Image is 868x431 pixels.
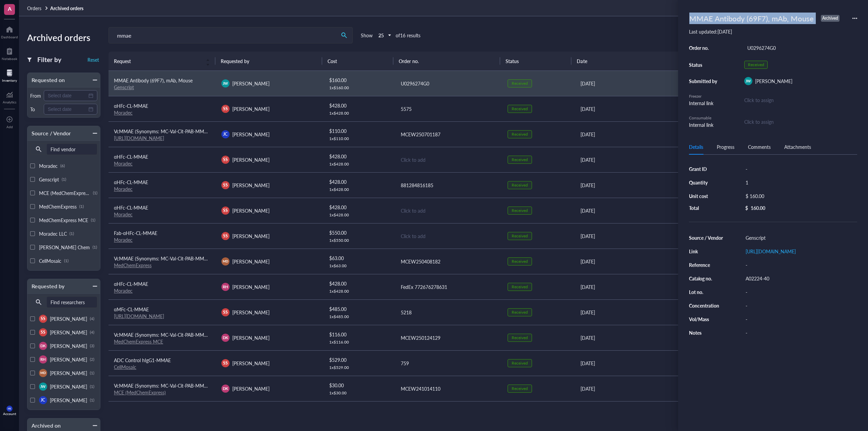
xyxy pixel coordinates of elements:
[223,106,228,112] span: SS
[27,31,100,45] div: Archived orders
[743,233,857,242] div: Genscript
[329,229,389,236] div: $ 550.00
[401,334,497,341] div: MCEW250124129
[108,52,215,71] th: Request
[40,343,46,349] span: DK
[512,106,528,112] div: Received
[512,81,528,86] div: Received
[395,249,502,274] td: MCEW250408182
[395,96,502,121] td: 5575
[329,178,389,185] div: $ 428.00
[401,283,497,291] div: FedEx 772676278631
[322,52,393,71] th: Cost
[39,244,90,251] span: [PERSON_NAME] Chem
[232,233,270,239] span: [PERSON_NAME]
[114,313,164,319] a: [URL][DOMAIN_NAME]
[689,316,724,322] div: Vol/Mass
[39,190,91,196] span: MCE (MedChemExpress)
[744,43,857,53] div: U0296274G0
[87,57,99,63] span: Reset
[40,357,46,363] span: RH
[223,259,228,263] span: MD
[90,370,94,376] div: (1)
[689,121,719,129] div: Internal link
[114,204,148,211] span: αHFc-CL-MMAE
[114,160,133,167] a: Moradec
[50,315,87,322] span: [PERSON_NAME]
[329,280,389,287] div: $ 428.00
[114,338,163,345] a: MedChemExpress MCE
[378,32,384,39] b: 25
[689,62,719,68] div: Status
[232,334,270,341] span: [PERSON_NAME]
[30,93,41,99] div: From
[114,84,134,91] a: Genscript
[329,127,389,135] div: $ 110.00
[6,125,13,129] div: Add
[395,198,502,223] td: Click to add
[329,263,389,269] div: 1 x $ 63.00
[580,283,711,291] div: [DATE]
[401,156,497,163] div: Click to add
[689,28,857,35] div: Last updated: [DATE]
[114,331,254,338] span: VcMMAE (Synonyms: MC-Val-Cit-PAB-MMAE; mc-vc-PAB-MMAE)
[689,275,724,281] div: Catalog no.
[329,339,389,345] div: 1 x $ 116.00
[784,143,811,151] div: Attachments
[27,5,49,11] a: Orders
[395,401,502,427] td: Z816050
[223,182,228,188] span: SS
[401,207,497,214] div: Click to add
[748,143,771,151] div: Comments
[232,283,270,290] span: [PERSON_NAME]
[512,132,528,137] div: Received
[223,360,228,366] span: SS
[50,397,87,404] span: [PERSON_NAME]
[401,105,497,113] div: 5575
[48,92,87,99] input: Select date
[50,370,87,376] span: [PERSON_NAME]
[395,274,502,299] td: FedEx 772676278631
[232,360,270,367] span: [PERSON_NAME]
[232,131,270,138] span: [PERSON_NAME]
[329,111,389,116] div: 1 x $ 428.00
[395,350,502,376] td: 759
[743,178,857,187] div: 1
[689,166,724,172] div: Grant ID
[689,235,724,241] div: Source / Vendor
[689,179,724,185] div: Quantity
[401,232,497,240] div: Click to add
[215,52,322,71] th: Requested by
[114,382,254,389] span: VcMMAE (Synonyms: MC-Val-Cit-PAB-MMAE; mc-vc-PAB-MMAE)
[27,5,41,12] span: Orders
[60,163,65,169] div: (6)
[114,179,148,185] span: αHFc-CL-MMAE
[329,187,389,192] div: 1 x $ 428.00
[395,299,502,325] td: 5218
[223,81,228,86] span: JW
[329,356,389,364] div: $ 529.00
[329,85,389,91] div: 1 x $ 160.00
[329,289,389,294] div: 1 x $ 428.00
[689,205,724,211] div: Total
[743,314,857,324] div: -
[743,328,857,337] div: -
[329,365,389,370] div: 1 x $ 529.00
[114,262,152,269] a: MedChemExpress
[232,105,270,112] span: [PERSON_NAME]
[329,153,389,160] div: $ 428.00
[689,143,703,151] div: Details
[27,75,65,85] div: Requested on
[114,357,171,364] span: ADC Control hIgG1-MMAE
[329,331,389,338] div: $ 116.00
[39,162,58,169] span: Moradec
[48,105,87,113] input: Select date
[512,157,528,162] div: Received
[40,384,46,389] span: JW
[689,248,724,254] div: Link
[329,76,389,84] div: $ 160.00
[70,231,74,236] div: (1)
[395,223,502,249] td: Click to add
[746,78,751,84] span: JW
[1,35,18,39] div: Dashboard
